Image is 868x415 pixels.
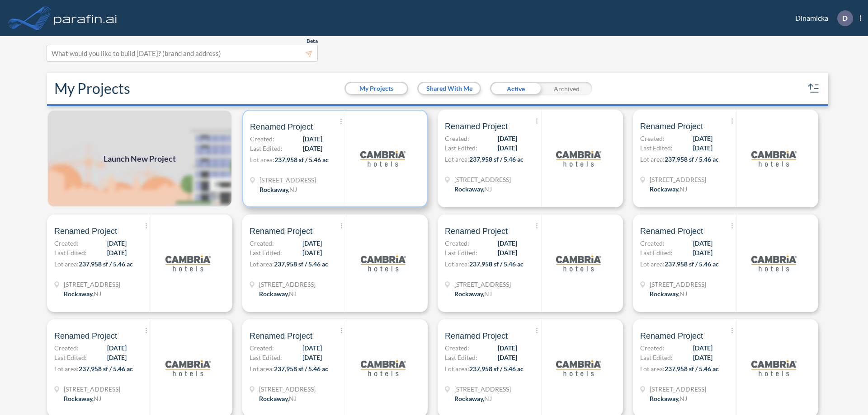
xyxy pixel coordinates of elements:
[64,290,94,298] span: Rockaway ,
[303,144,322,153] span: [DATE]
[556,136,601,181] img: logo
[54,238,79,248] span: Created:
[64,395,94,402] span: Rockaway ,
[650,289,687,298] div: Rockaway, NJ
[782,10,861,26] div: Dinamicka
[445,365,469,373] span: Lot area:
[454,289,492,298] div: Rockaway, NJ
[64,394,101,403] div: Rockaway, NJ
[693,238,712,248] span: [DATE]
[484,185,492,193] span: NJ
[445,353,477,362] span: Last Edited:
[640,155,665,163] span: Lot area:
[303,134,322,144] span: [DATE]
[250,144,283,153] span: Last Edited:
[54,226,117,237] span: Renamed Project
[650,394,687,403] div: Rockaway, NJ
[259,289,297,298] div: Rockaway, NJ
[640,365,665,373] span: Lot area:
[693,353,712,362] span: [DATE]
[94,290,101,298] span: NJ
[454,280,511,289] span: 321 Mt Hope Ave
[842,14,848,22] p: D
[665,260,719,268] span: 237,958 sf / 5.46 ac
[650,384,706,394] span: 321 Mt Hope Ave
[650,280,706,289] span: 321 Mt Hope Ave
[541,82,592,95] div: Archived
[79,365,133,373] span: 237,958 sf / 5.46 ac
[484,395,492,402] span: NJ
[302,238,322,248] span: [DATE]
[250,260,274,268] span: Lot area:
[259,186,289,193] span: Rockaway ,
[64,289,101,298] div: Rockaway, NJ
[445,155,469,163] span: Lot area:
[259,394,297,403] div: Rockaway, NJ
[751,136,797,181] img: logo
[307,37,318,45] span: Beta
[454,185,484,193] span: Rockaway ,
[445,260,469,268] span: Lot area:
[274,260,328,268] span: 237,958 sf / 5.46 ac
[650,175,706,184] span: 321 Mt Hope Ave
[454,394,492,403] div: Rockaway, NJ
[693,134,712,143] span: [DATE]
[64,280,120,289] span: 321 Mt Hope Ave
[693,343,712,353] span: [DATE]
[107,248,127,257] span: [DATE]
[498,134,517,143] span: [DATE]
[250,238,274,248] span: Created:
[47,110,232,207] img: add
[419,83,480,94] button: Shared With Me
[47,110,232,207] a: Launch New Project
[274,365,328,373] span: 237,958 sf / 5.46 ac
[693,248,712,257] span: [DATE]
[640,121,703,132] span: Renamed Project
[52,9,119,27] img: logo
[640,331,703,341] span: Renamed Project
[640,143,673,153] span: Last Edited:
[54,365,79,373] span: Lot area:
[498,143,517,153] span: [DATE]
[751,345,797,391] img: logo
[469,365,524,373] span: 237,958 sf / 5.46 ac
[250,365,274,373] span: Lot area:
[107,238,127,248] span: [DATE]
[665,155,719,163] span: 237,958 sf / 5.46 ac
[650,184,687,194] div: Rockaway, NJ
[250,134,274,144] span: Created:
[54,248,87,257] span: Last Edited:
[54,260,79,268] span: Lot area:
[302,343,322,353] span: [DATE]
[361,345,406,391] img: logo
[445,226,508,237] span: Renamed Project
[454,384,511,394] span: 321 Mt Hope Ave
[250,121,313,132] span: Renamed Project
[490,82,541,95] div: Active
[289,186,297,193] span: NJ
[469,155,524,163] span: 237,958 sf / 5.46 ac
[289,395,297,402] span: NJ
[454,290,484,298] span: Rockaway ,
[640,260,665,268] span: Lot area:
[445,134,469,143] span: Created:
[640,343,665,353] span: Created:
[640,226,703,237] span: Renamed Project
[445,121,508,132] span: Renamed Project
[556,345,601,391] img: logo
[445,143,477,153] span: Last Edited:
[640,353,673,362] span: Last Edited:
[274,156,329,163] span: 237,958 sf / 5.46 ac
[665,365,719,373] span: 237,958 sf / 5.46 ac
[54,331,117,341] span: Renamed Project
[104,153,176,165] span: Launch New Project
[679,185,687,193] span: NJ
[454,184,492,194] div: Rockaway, NJ
[498,248,517,257] span: [DATE]
[498,238,517,248] span: [DATE]
[498,353,517,362] span: [DATE]
[361,241,406,286] img: logo
[289,290,297,298] span: NJ
[250,353,282,362] span: Last Edited:
[454,175,511,184] span: 321 Mt Hope Ave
